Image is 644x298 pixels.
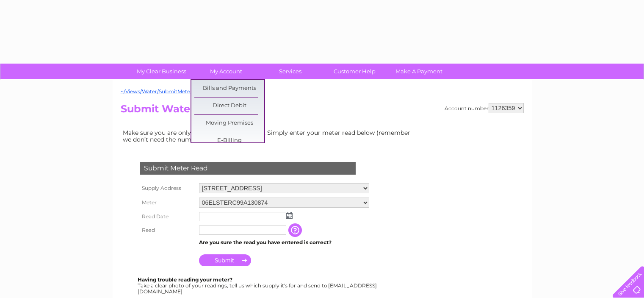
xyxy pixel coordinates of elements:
a: Make A Payment [384,64,454,79]
td: Make sure you are only paying for what you use. Simply enter your meter read below (remember we d... [121,127,417,145]
a: E-Billing [194,132,264,149]
td: Are you sure the read you have entered is correct? [197,237,371,248]
th: Read [138,223,197,237]
a: Bills and Payments [194,80,264,97]
a: My Account [191,64,261,79]
a: Services [255,64,325,79]
b: Having trouble reading your meter? [138,276,232,283]
a: Moving Premises [194,115,264,132]
h2: Submit Water Meter Read [121,103,524,119]
input: Information [288,223,304,237]
a: Direct Debit [194,97,264,114]
a: Customer Help [320,64,390,79]
div: Account number [445,103,524,113]
div: Take a clear photo of your readings, tell us which supply it's for and send to [EMAIL_ADDRESS][DO... [138,277,378,294]
div: Submit Meter Read [140,162,356,175]
th: Read Date [138,210,197,223]
a: ~/Views/Water/SubmitMeterRead.cshtml [121,88,224,95]
img: ... [286,212,293,219]
th: Supply Address [138,181,197,195]
input: Submit [199,254,251,266]
a: My Clear Business [127,64,196,79]
th: Meter [138,195,197,210]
